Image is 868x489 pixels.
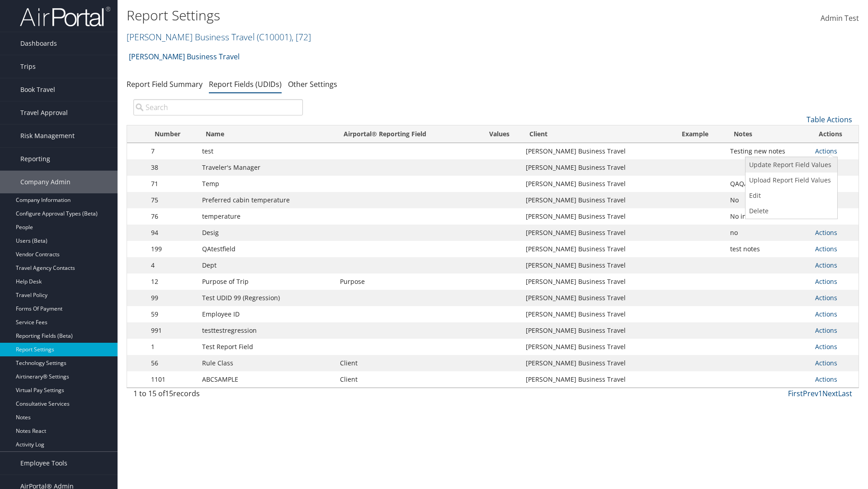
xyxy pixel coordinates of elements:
span: Admin Test [821,13,859,23]
td: [PERSON_NAME] Business Travel [521,322,674,339]
td: [PERSON_NAME] Business Travel [521,273,674,290]
a: Delete [745,203,835,219]
span: Employee Tools [20,452,67,475]
a: Actions [815,277,837,286]
td: testtestregression [198,322,335,339]
td: test [198,143,335,159]
td: QAtestfield [198,241,335,257]
td: 4 [146,257,197,273]
a: Update Report Field Values [745,157,835,173]
td: 199 [146,241,197,257]
td: [PERSON_NAME] Business Travel [521,339,674,355]
a: Report Field Summary [127,79,203,89]
td: Test UDID 99 (Regression) [198,290,335,306]
td: 76 [146,208,197,225]
td: Purpose [335,273,477,290]
td: [PERSON_NAME] Business Travel [521,225,674,241]
a: First [788,388,803,398]
a: Actions [815,342,837,351]
th: Example [674,125,726,143]
td: 71 [146,176,197,192]
span: Company Admin [20,171,71,193]
span: Book Travel [20,78,55,101]
th: Number [146,125,197,143]
a: Actions [815,244,837,253]
td: 38 [146,159,197,176]
th: Name [198,125,335,143]
a: Actions [815,310,837,318]
td: Client [335,371,477,388]
a: Actions [815,359,837,367]
a: Table Actions [807,115,852,125]
td: No [726,192,811,208]
td: 991 [146,322,197,339]
span: Reporting [20,148,50,170]
td: 75 [146,192,197,208]
a: Actions [815,228,837,237]
td: 56 [146,355,197,371]
td: [PERSON_NAME] Business Travel [521,257,674,273]
td: 1101 [146,371,197,388]
td: 99 [146,290,197,306]
td: Traveler's Manager [198,159,335,176]
span: Trips [20,55,36,78]
td: [PERSON_NAME] Business Travel [521,371,674,388]
td: ABCSAMPLE [198,371,335,388]
td: [PERSON_NAME] Business Travel [521,208,674,225]
td: Testing new notes [726,143,811,159]
th: Client [521,125,674,143]
td: [PERSON_NAME] Business Travel [521,241,674,257]
td: Rule Class [198,355,335,371]
td: Temp [198,176,335,192]
td: 7 [146,143,197,159]
a: 1 [818,388,822,398]
td: temperature [198,208,335,225]
a: Actions [815,293,837,302]
th: : activate to sort column descending [127,125,146,143]
div: 1 to 15 of records [133,388,303,403]
span: Risk Management [20,125,75,147]
th: Airportal&reg; Reporting Field [335,125,477,143]
a: [PERSON_NAME] Business Travel [127,31,311,43]
td: [PERSON_NAME] Business Travel [521,159,674,176]
a: Prev [803,388,818,398]
td: [PERSON_NAME] Business Travel [521,290,674,306]
th: Actions [811,125,859,143]
a: Last [838,388,852,398]
td: [PERSON_NAME] Business Travel [521,306,674,322]
td: 1 [146,339,197,355]
a: Actions [815,147,837,155]
a: Admin Test [821,5,859,33]
img: airportal-logo.png [20,6,110,27]
td: Client [335,355,477,371]
td: Desig [198,225,335,241]
span: Travel Approval [20,101,68,124]
td: Test Report Field [198,339,335,355]
td: No internotes [726,208,811,225]
span: Dashboards [20,32,57,55]
a: Actions [815,375,837,384]
td: test notes [726,241,811,257]
h1: Report Settings [127,6,615,25]
span: 15 [165,388,173,398]
a: Report Fields (UDIDs) [209,79,282,89]
a: Upload Report Field Values [745,173,835,188]
td: [PERSON_NAME] Business Travel [521,143,674,159]
td: Preferred cabin temperature [198,192,335,208]
td: [PERSON_NAME] Business Travel [521,192,674,208]
td: no [726,225,811,241]
a: Actions [815,326,837,335]
span: ( C10001 ) [257,31,292,43]
td: Dept [198,257,335,273]
td: [PERSON_NAME] Business Travel [521,176,674,192]
td: [PERSON_NAME] Business Travel [521,355,674,371]
td: QAQA test [726,176,811,192]
a: Edit [745,188,835,203]
input: Search [133,99,303,115]
td: Purpose of Trip [198,273,335,290]
th: Notes [726,125,811,143]
a: Other Settings [288,79,337,89]
th: Values [477,125,522,143]
td: 12 [146,273,197,290]
span: , [ 72 ] [292,31,311,43]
